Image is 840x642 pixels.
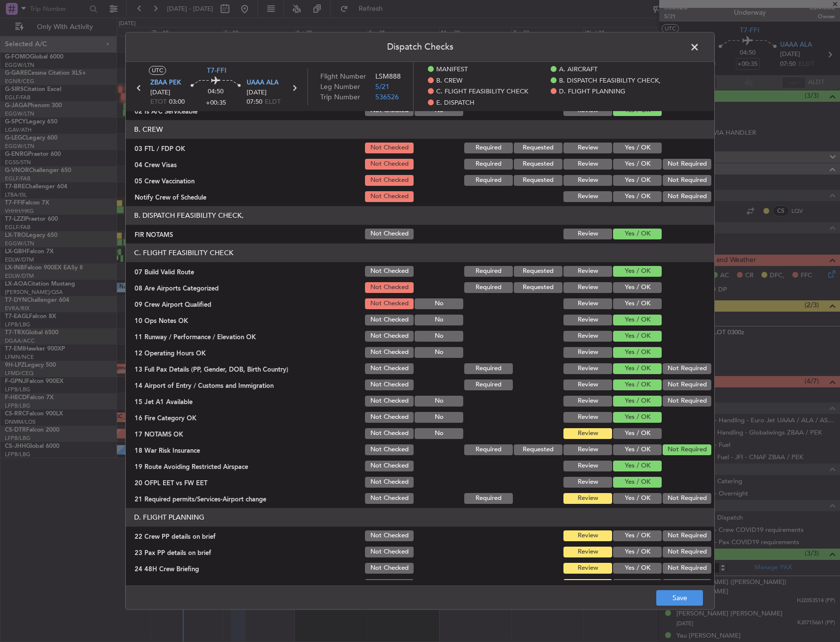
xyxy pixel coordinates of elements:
button: Yes / OK [613,159,662,170]
button: Yes / OK [613,428,662,439]
button: Yes / OK [613,379,662,390]
button: Not Required [663,530,711,541]
button: Yes / OK [613,461,662,471]
button: Not Required [663,191,711,202]
button: Yes / OK [613,363,662,374]
button: Yes / OK [613,191,662,202]
header: Dispatch Checks [126,32,714,62]
button: Yes / OK [613,175,662,186]
button: Yes / OK [613,143,662,153]
button: Yes / OK [613,347,662,358]
button: Yes / OK [613,396,662,407]
button: Yes / OK [613,477,662,488]
button: Yes / OK [613,266,662,277]
button: Yes / OK [613,282,662,293]
button: Not Required [663,579,711,590]
button: Not Required [663,159,711,170]
button: Yes / OK [613,105,662,116]
button: Yes / OK [613,563,662,574]
button: Yes / OK [613,444,662,455]
span: B. DISPATCH FEASIBILITY CHECK, [559,76,661,86]
button: Yes / OK [613,315,662,325]
button: Yes / OK [613,331,662,342]
button: Not Required [663,547,711,557]
button: Not Required [663,444,711,455]
button: Save [656,590,703,606]
button: Yes / OK [613,493,662,504]
button: Not Required [663,175,711,186]
button: Not Required [663,396,711,407]
button: Not Required [663,363,711,374]
button: Not Required [663,493,711,504]
button: Yes / OK [613,412,662,423]
button: Yes / OK [613,530,662,541]
button: Not Required [663,563,711,574]
button: Not Required [663,379,711,390]
button: Yes / OK [613,229,662,239]
button: Yes / OK [613,298,662,309]
button: Yes / OK [613,579,662,590]
button: Yes / OK [613,547,662,557]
